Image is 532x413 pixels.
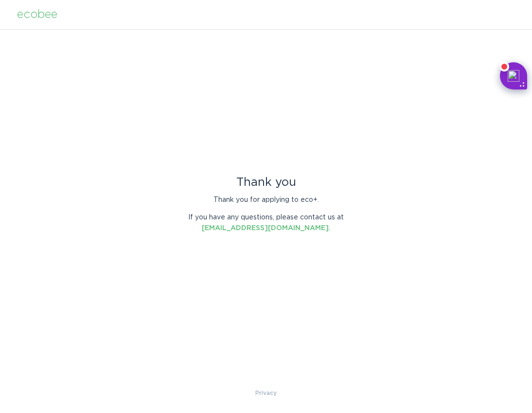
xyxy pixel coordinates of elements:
a: [EMAIL_ADDRESS][DOMAIN_NAME] [202,225,329,232]
div: Thank you [181,177,351,188]
p: Thank you for applying to eco+. [181,195,351,205]
p: If you have any questions, please contact us at . [181,212,351,233]
a: Privacy Policy & Terms of Use [255,388,277,398]
div: ecobee [17,9,57,20]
